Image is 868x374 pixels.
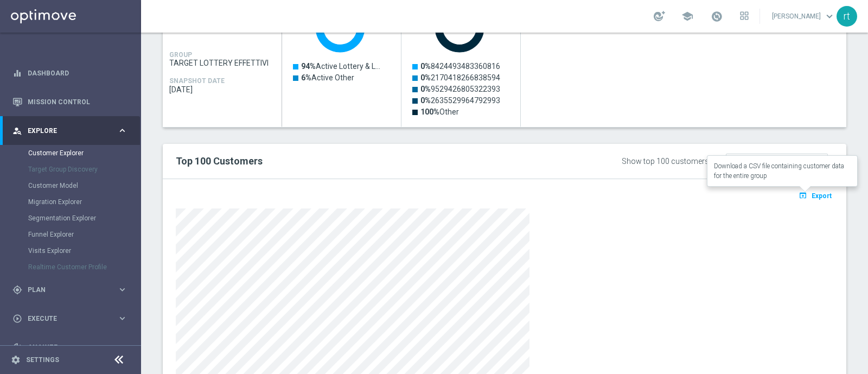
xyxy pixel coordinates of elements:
[169,51,192,59] h4: GROUP
[420,85,431,93] tspan: 0%
[12,126,117,136] div: Explore
[420,96,500,105] text: 2635529964792993
[837,6,857,27] div: rt
[12,59,127,87] div: Dashboard
[301,62,380,71] text: Active Lottery & L…
[420,73,431,82] tspan: 0%
[681,10,693,22] span: school
[12,98,128,106] button: Mission Control
[12,68,22,78] i: equalizer
[28,194,140,210] div: Migration Explorer
[28,178,140,194] div: Customer Model
[301,73,311,82] tspan: 6%
[12,285,117,295] div: Plan
[28,259,140,275] div: Realtime Customer Profile
[26,357,59,363] a: Settings
[28,87,127,116] a: Mission Control
[117,313,127,324] i: keyboard_arrow_right
[420,62,431,71] tspan: 0%
[28,181,113,190] a: Customer Model
[812,192,832,200] span: Export
[420,107,459,116] text: Other
[420,96,431,105] tspan: 0%
[12,69,128,78] button: equalizer Dashboard
[28,344,117,351] span: Analyze
[12,343,22,352] i: track_changes
[11,355,21,365] i: settings
[169,59,276,67] span: TARGET LOTTERY EFFETTIVI
[28,315,117,322] span: Execute
[12,314,22,324] i: play_circle_outline
[12,126,128,135] button: person_search Explore keyboard_arrow_right
[12,314,117,324] div: Execute
[28,210,140,226] div: Segmentation Explorer
[117,342,127,352] i: keyboard_arrow_right
[771,8,837,24] a: [PERSON_NAME]keyboard_arrow_down
[12,87,127,116] div: Mission Control
[799,191,810,200] i: open_in_browser
[169,85,276,94] span: 2025-08-10
[169,77,225,85] h4: SNAPSHOT DATE
[28,59,127,87] a: Dashboard
[420,85,500,93] text: 9529426805322393
[12,314,128,323] button: play_circle_outline Execute keyboard_arrow_right
[28,287,117,293] span: Plan
[28,149,113,157] a: Customer Explorer
[301,73,354,82] text: Active Other
[28,230,113,239] a: Funnel Explorer
[420,62,500,71] text: 8424493483360816
[12,126,22,136] i: person_search
[28,128,117,134] span: Explore
[176,155,553,168] h2: Top 100 Customers
[28,161,140,178] div: Target Group Discovery
[28,214,113,223] a: Segmentation Explorer
[301,62,316,71] tspan: 94%
[622,157,719,166] div: Show top 100 customers by
[12,285,22,295] i: gps_fixed
[797,188,833,202] button: open_in_browser Export
[12,343,128,352] button: track_changes Analyze keyboard_arrow_right
[12,343,117,352] div: Analyze
[28,145,140,161] div: Customer Explorer
[117,284,127,295] i: keyboard_arrow_right
[824,10,835,22] span: keyboard_arrow_down
[28,243,140,259] div: Visits Explorer
[117,125,127,136] i: keyboard_arrow_right
[420,73,500,82] text: 2170418266838594
[28,198,113,206] a: Migration Explorer
[12,286,128,294] button: gps_fixed Plan keyboard_arrow_right
[420,107,439,116] tspan: 100%
[28,246,113,255] a: Visits Explorer
[28,226,140,243] div: Funnel Explorer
